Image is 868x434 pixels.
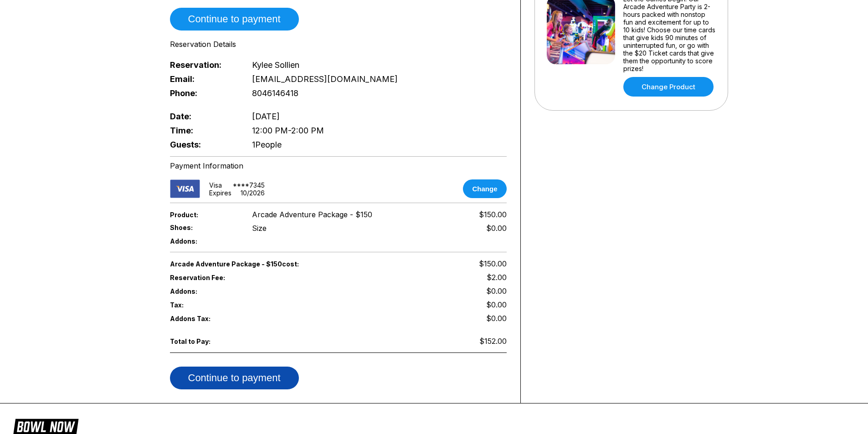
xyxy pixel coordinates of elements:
[170,301,237,309] span: Tax:
[252,140,282,149] span: 1 People
[170,179,200,198] img: card
[170,140,237,149] span: Guests:
[170,274,339,281] span: Reservation Fee:
[252,60,299,70] span: Kylee Sollien
[170,88,237,98] span: Phone:
[170,337,237,345] span: Total to Pay:
[170,126,237,135] span: Time:
[170,260,339,268] span: Arcade Adventure Package - $150 cost:
[252,210,372,219] span: Arcade Adventure Package - $150
[252,224,267,233] div: Size
[170,112,237,121] span: Date:
[486,224,507,233] div: $0.00
[623,77,714,97] a: Change Product
[463,179,506,198] button: Change
[252,126,324,135] span: 12:00 PM - 2:00 PM
[252,112,280,121] span: [DATE]
[486,314,507,323] span: $0.00
[170,8,299,31] button: Continue to payment
[209,189,231,197] div: Expires
[479,210,507,219] span: $150.00
[241,189,265,197] div: 10 / 2026
[170,40,507,49] div: Reservation Details
[170,224,237,231] span: Shoes:
[479,337,507,346] span: $152.00
[252,74,398,84] span: [EMAIL_ADDRESS][DOMAIN_NAME]
[252,88,298,98] span: 8046146418
[170,161,507,170] div: Payment Information
[170,74,237,84] span: Email:
[479,259,507,268] span: $150.00
[487,273,507,282] span: $2.00
[170,287,237,295] span: Addons:
[170,237,237,245] span: Addons:
[486,300,507,309] span: $0.00
[209,181,222,189] div: visa
[170,315,237,322] span: Addons Tax:
[170,211,237,219] span: Product:
[486,286,507,296] span: $0.00
[170,60,237,70] span: Reservation:
[170,367,299,389] button: Continue to payment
